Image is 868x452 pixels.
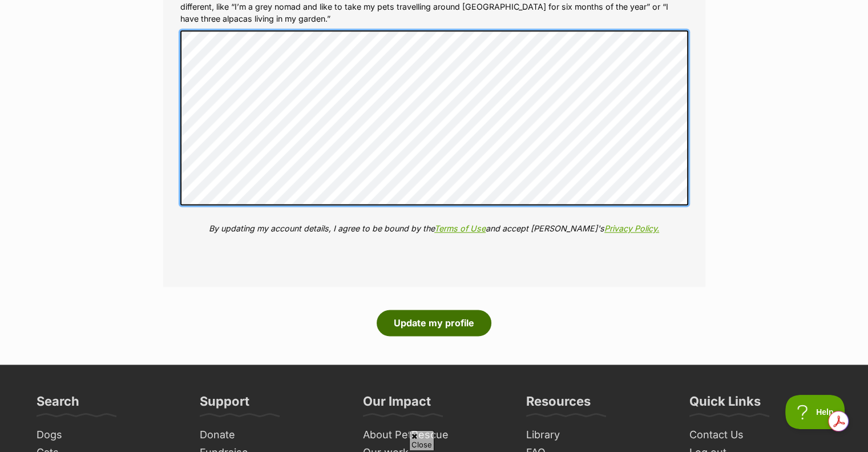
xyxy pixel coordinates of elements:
[689,393,761,416] h3: Quick Links
[363,393,431,416] h3: Our Impact
[32,426,184,444] a: Dogs
[604,223,659,233] a: Privacy Policy.
[358,426,510,444] a: About PetRescue
[526,393,591,416] h3: Resources
[180,222,688,234] p: By updating my account details, I agree to be bound by the and accept [PERSON_NAME]'s
[195,426,347,444] a: Donate
[522,426,673,444] a: Library
[409,430,434,450] span: Close
[685,426,837,444] a: Contact Us
[785,395,845,429] iframe: Help Scout Beacon - Open
[377,310,491,336] button: Update my profile
[434,223,486,233] a: Terms of Use
[37,393,79,416] h3: Search
[200,393,249,416] h3: Support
